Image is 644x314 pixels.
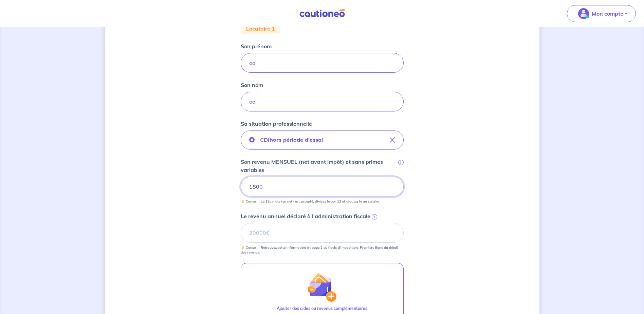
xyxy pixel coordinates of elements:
button: illu_account_valid_menu.svgMon compte [567,5,636,22]
button: CDIhors période d'essai [241,130,404,150]
input: 20000€ [241,223,404,243]
p: Mon compte [592,10,623,18]
input: Ex : 1 500 € net/mois [241,177,404,196]
p: Son prénom [241,42,272,50]
p: 💡 Conseil : Retrouvez cette information en page 2 de l’avis d'imposition. Première ligne du détai... [241,245,404,255]
img: Cautioneo [297,9,348,18]
strong: hors période d'essai [270,136,323,143]
p: Le revenu annuel déclaré à l'administration fiscale [241,212,370,220]
p: CDI [260,136,323,144]
input: Doe [241,92,404,111]
p: Son nom [241,81,263,89]
p: Sa situation professionnelle [241,120,312,128]
span: i [372,214,377,220]
input: John [241,53,404,73]
img: illu_wallet.svg [307,273,336,302]
img: illu_account_valid_menu.svg [578,8,589,19]
span: i [398,160,404,165]
div: Locataire 1 [241,23,280,34]
p: Son revenu MENSUEL (net avant impôt) et sans primes variables [241,158,397,174]
p: Ajouter des aides ou revenus complémentaires [277,306,367,312]
p: 💡 Conseil : Le 13e mois (en net) est accepté, divisez le par 12 et ajoutez le au salaire [241,199,379,204]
